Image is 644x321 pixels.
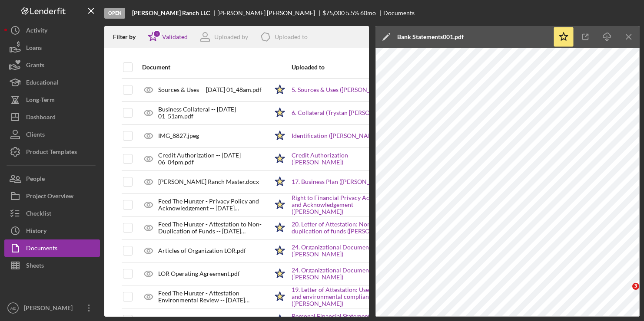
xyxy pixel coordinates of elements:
b: [PERSON_NAME] Ranch LLC [132,10,210,16]
button: Educational [4,74,100,91]
a: 24. Organizational Documents ([PERSON_NAME]) [292,244,400,258]
button: People [4,170,100,187]
div: Uploaded to [275,33,308,40]
div: Sheets [26,257,44,276]
div: Open [104,8,125,19]
button: Grants [4,56,100,74]
div: 60 mo [360,10,376,16]
a: Credit Authorization ([PERSON_NAME]) [292,152,400,166]
button: Product Templates [4,143,100,160]
div: Feed The Hunger - Attestation to Non-Duplication of Funds -- [DATE] 06_08pm.pdf [158,221,268,235]
div: History [26,222,46,242]
div: Clients [26,126,45,145]
button: Dashboard [4,108,100,126]
a: Right to Financial Privacy Act of 1978 and Acknowledgement ([PERSON_NAME]) [292,194,400,215]
div: [PERSON_NAME] [PERSON_NAME] [217,10,322,16]
div: Sources & Uses -- [DATE] 01_48am.pdf [158,86,262,93]
div: Feed The Hunger - Privacy Policy and Acknowledgement -- [DATE] 06_08pm.pdf [158,198,268,212]
div: Documents [26,239,57,259]
a: Identification ([PERSON_NAME]) [292,132,381,139]
button: Checklist [4,205,100,222]
div: Grants [26,56,44,76]
div: IMG_8827.jpeg [158,132,199,139]
a: 17. Business Plan ([PERSON_NAME]) [292,178,391,185]
div: Educational [26,74,58,93]
div: Project Overview [26,187,73,207]
button: Clients [4,126,100,143]
a: 6. Collateral (Trystan [PERSON_NAME]) [292,109,399,116]
text: AE [10,306,16,311]
a: 19. Letter of Attestation: Use of funds and environmental compliance ([PERSON_NAME]) [292,286,400,307]
div: Product Templates [26,143,77,163]
div: People [26,170,45,190]
div: Business Collateral -- [DATE] 01_51am.pdf [158,106,268,120]
div: Uploaded to [292,64,400,71]
div: 5.5 % [346,10,359,16]
button: AE[PERSON_NAME] [4,299,100,317]
button: Documents [4,239,100,257]
div: Long-Term [26,91,55,111]
a: 20. Letter of Attestation: Non-duplication of funds ([PERSON_NAME]) [292,221,400,235]
div: 1 [153,30,161,38]
span: 3 [632,283,639,290]
button: Activity [4,22,100,39]
button: History [4,222,100,239]
span: $75,000 [322,9,345,16]
div: Checklist [26,205,51,224]
button: Long-Term [4,91,100,108]
div: Activity [26,22,47,41]
div: Uploaded by [214,33,248,40]
div: Document [142,64,268,71]
div: Validated [162,33,188,40]
div: Articles of Organization LOR.pdf [158,247,246,254]
div: [PERSON_NAME] Ranch Master.docx [158,178,259,185]
div: Bank Statements001.pdf [397,33,464,40]
div: Credit Authorization -- [DATE] 06_04pm.pdf [158,152,268,166]
div: LOR Operating Agreement.pdf [158,270,240,277]
button: Sheets [4,257,100,274]
iframe: Intercom live chat [614,283,635,304]
a: 24. Organizational Documents ([PERSON_NAME]) [292,267,400,281]
div: Dashboard [26,108,56,128]
button: Loans [4,39,100,56]
div: Feed The Hunger - Attestation Environmental Review -- [DATE] 06_10pm.pdf [158,290,268,304]
div: Filter by [113,33,142,40]
div: Loans [26,39,42,59]
div: Documents [383,10,415,16]
a: 5. Sources & Uses ([PERSON_NAME]) [292,86,392,93]
div: [PERSON_NAME] [22,299,78,319]
button: Project Overview [4,187,100,205]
